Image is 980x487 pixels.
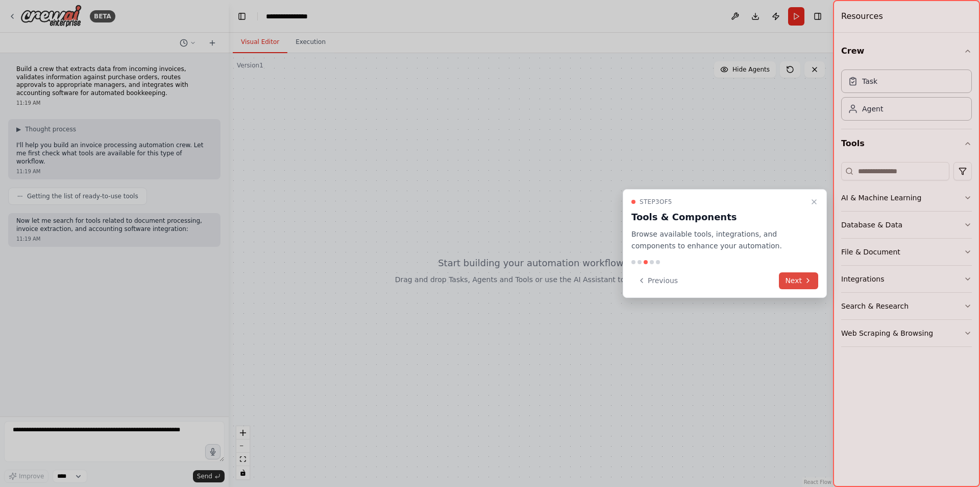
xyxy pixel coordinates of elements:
[779,272,818,289] button: Next
[631,272,684,289] button: Previous
[640,198,672,206] span: Step 3 of 5
[631,210,806,224] h3: Tools & Components
[808,196,820,208] button: Close walkthrough
[235,9,249,24] button: Hide left sidebar
[631,228,806,252] p: Browse available tools, integrations, and components to enhance your automation.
